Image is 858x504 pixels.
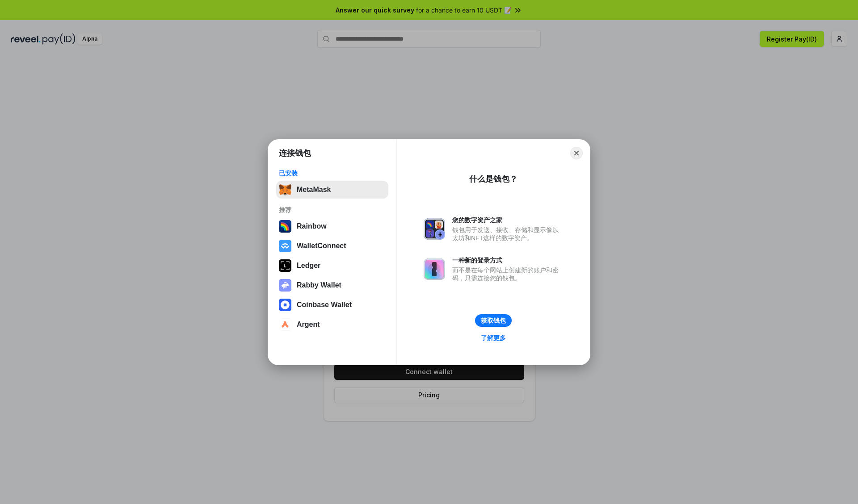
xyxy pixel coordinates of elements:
[279,240,291,252] img: svg+xml,%3Csvg%20width%3D%2228%22%20height%3D%2228%22%20viewBox%3D%220%200%2028%2028%22%20fill%3D...
[276,237,388,255] button: WalletConnect
[297,242,346,250] div: WalletConnect
[297,186,331,194] div: MetaMask
[297,281,341,289] div: Rabby Wallet
[424,218,445,240] img: svg+xml,%3Csvg%20xmlns%3D%22http%3A%2F%2Fwww.w3.org%2F2000%2Fsvg%22%20fill%3D%22none%22%20viewBox...
[570,147,583,159] button: Close
[297,222,327,230] div: Rainbow
[424,258,445,280] img: svg+xml,%3Csvg%20xmlns%3D%22http%3A%2F%2Fwww.w3.org%2F2000%2Fsvg%22%20fill%3D%22none%22%20viewBox...
[452,226,563,242] div: 钱包用于发送、接收、存储和显示像以太坊和NFT这样的数字资产。
[276,316,388,333] button: Argent
[481,317,506,325] div: 获取钱包
[276,276,388,294] button: Rabby Wallet
[475,332,511,344] a: 了解更多
[279,169,386,177] div: 已安装
[276,296,388,314] button: Coinbase Wallet
[279,279,291,292] img: svg+xml,%3Csvg%20xmlns%3D%22http%3A%2F%2Fwww.w3.org%2F2000%2Fsvg%22%20fill%3D%22none%22%20viewBox...
[279,318,291,331] img: svg+xml,%3Csvg%20width%3D%2228%22%20height%3D%2228%22%20viewBox%3D%220%200%2028%2028%22%20fill%3D...
[276,257,388,275] button: Ledger
[452,256,563,264] div: 一种新的登录方式
[279,299,291,311] img: svg+xml,%3Csvg%20width%3D%2228%22%20height%3D%2228%22%20viewBox%3D%220%200%2028%2028%22%20fill%3D...
[276,181,388,199] button: MetaMask
[297,262,320,270] div: Ledger
[297,301,352,309] div: Coinbase Wallet
[279,220,291,233] img: svg+xml,%3Csvg%20width%3D%22120%22%20height%3D%22120%22%20viewBox%3D%220%200%20120%20120%22%20fil...
[475,314,512,327] button: 获取钱包
[279,148,311,158] h1: 连接钱包
[279,183,291,196] img: svg+xml,%3Csvg%20fill%3D%22none%22%20height%3D%2233%22%20viewBox%3D%220%200%2035%2033%22%20width%...
[452,266,563,282] div: 而不是在每个网站上创建新的账户和密码，只需连接您的钱包。
[469,174,517,184] div: 什么是钱包？
[279,259,291,272] img: svg+xml,%3Csvg%20xmlns%3D%22http%3A%2F%2Fwww.w3.org%2F2000%2Fsvg%22%20width%3D%2228%22%20height%3...
[297,321,320,329] div: Argent
[276,217,388,235] button: Rainbow
[481,334,506,342] div: 了解更多
[452,216,563,224] div: 您的数字资产之家
[279,206,386,214] div: 推荐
